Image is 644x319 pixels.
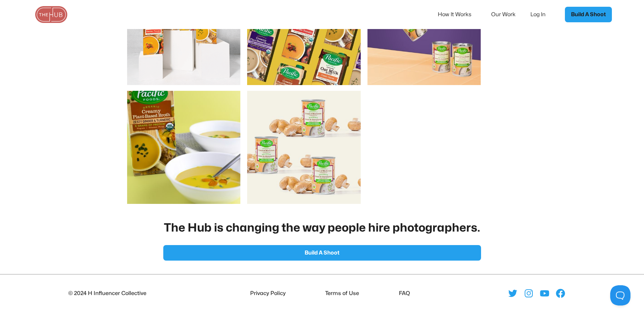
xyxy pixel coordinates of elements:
[20,75,20,266] div: Heading
[247,85,361,204] a: open lightbox
[68,289,146,298] div: © 2024 H Influencer Collective
[163,245,481,261] a: Build A Shoot
[491,7,525,22] a: Our Work
[127,85,241,204] a: open lightbox
[247,289,286,298] li: Privacy Policy
[396,289,410,298] li: FAQ
[530,7,555,22] a: Log In
[323,289,359,298] li: Terms of Use
[565,7,612,22] a: Build A Shoot
[438,7,480,22] a: How It Works
[610,285,630,305] iframe: Toggle Customer Support
[164,221,480,236] h2: The Hub is changing the way people hire photographers.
